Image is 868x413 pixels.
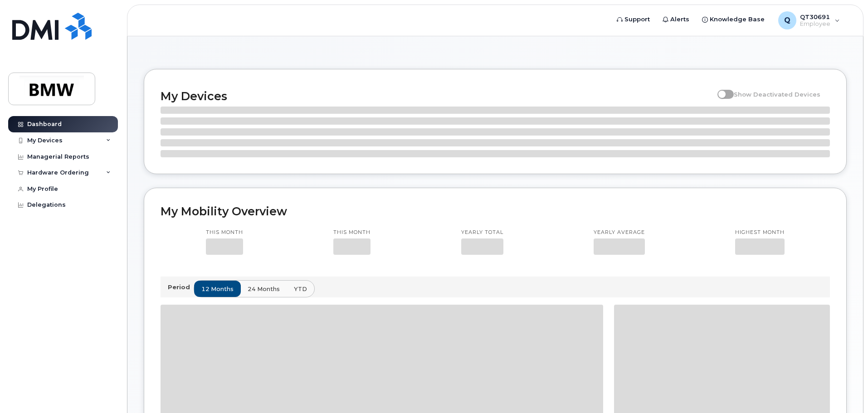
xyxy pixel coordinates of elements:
[333,229,371,236] p: This month
[594,229,645,236] p: Yearly average
[717,86,725,93] input: Show Deactivated Devices
[161,89,713,103] h2: My Devices
[735,229,785,236] p: Highest month
[248,285,280,293] span: 24 months
[161,204,830,218] h2: My Mobility Overview
[168,283,194,292] p: Period
[461,229,503,236] p: Yearly total
[206,229,243,236] p: This month
[294,285,307,293] span: YTD
[734,91,820,98] span: Show Deactivated Devices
